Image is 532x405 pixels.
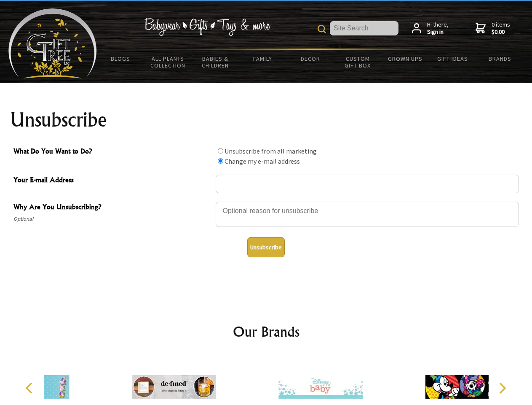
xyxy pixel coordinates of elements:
[216,175,519,193] input: Your E-mail Address
[318,25,326,33] img: product search
[476,21,510,36] a: 0 items$0.00
[13,175,211,187] span: Your E-mail Address
[334,50,382,74] a: Custom Gift Box
[381,50,429,67] a: Grown Ups
[17,321,516,342] h2: Our Brands
[144,50,192,74] a: All Plants Collection
[144,18,270,36] img: Babywear - Gifts - Toys & more
[13,202,211,214] span: Why Are You Unsubscribing?
[492,28,510,36] strong: $0.00
[427,28,449,36] strong: Sign in
[218,158,223,164] input: What Do You Want to Do?
[493,379,511,397] button: Next
[492,21,510,36] span: 0 items
[10,110,522,130] h1: Unsubscribe
[192,50,239,74] a: Babies & Children
[330,21,398,35] input: Site Search
[429,50,476,67] a: Gift Ideas
[13,214,211,224] span: Optional
[218,148,223,154] input: What Do You Want to Do?
[97,50,144,67] a: BLOGS
[247,237,285,257] button: Unsubscribe
[21,379,40,397] button: Previous
[8,8,97,78] img: Babyware - Gifts - Toys and more...
[239,50,287,67] a: Family
[225,147,317,155] label: Unsubscribe from all marketing
[216,202,519,227] textarea: Why Are You Unsubscribing?
[412,21,449,36] a: Hi there,Sign in
[286,50,334,67] a: Decor
[13,146,211,158] span: What Do You Want to Do?
[225,157,300,165] label: Change my e-mail address
[427,21,449,36] span: Hi there,
[476,50,524,67] a: Brands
